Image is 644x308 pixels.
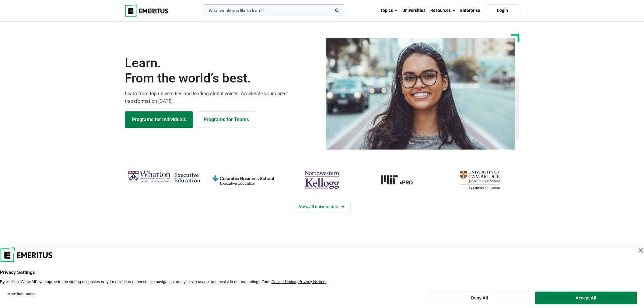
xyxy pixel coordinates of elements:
img: columbia-business-school [207,168,279,192]
img: cambridge-judge-business-school [443,168,516,192]
img: northwestern-kellogg [285,168,358,192]
img: Wharton Executive Education [128,168,201,186]
img: MIT xPRO [365,168,437,192]
h1: Learn. [125,55,318,86]
span: From the world’s best. [125,71,318,86]
input: woocommerce-product-search-field-0 [204,4,344,17]
a: View Universities [294,201,351,212]
a: Explore for Business [197,111,256,128]
img: Learn from the world's best [326,38,515,150]
p: Learn from top universities and leading global voices. Accelerate your career transformation [DATE]. [125,90,318,105]
a: Explore Programs [125,111,193,128]
a: Login [486,4,519,17]
a: MIT-xPRO [365,168,437,192]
